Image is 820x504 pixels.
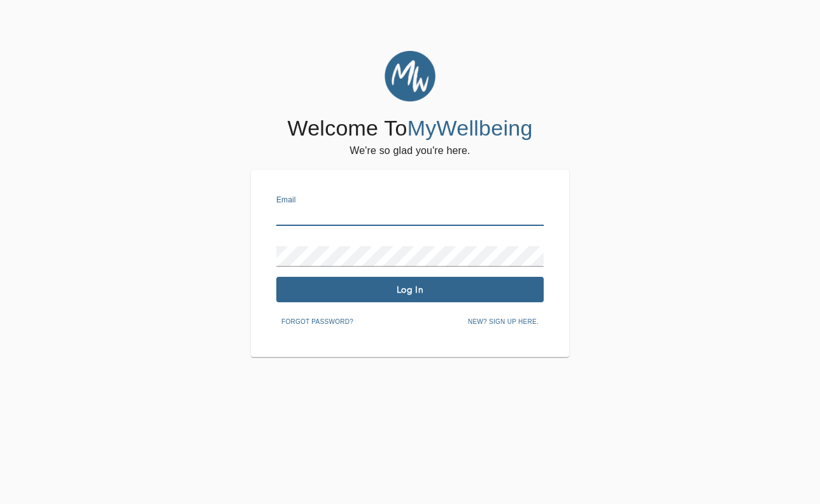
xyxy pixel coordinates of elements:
[463,312,544,332] button: New? Sign up here.
[276,316,358,326] a: Forgot password?
[276,312,358,332] button: Forgot password?
[276,197,296,204] label: Email
[407,116,533,140] span: MyWellbeing
[350,142,470,160] h6: We're so glad you're here.
[468,316,539,328] span: New? Sign up here.
[385,51,435,102] img: MyWellbeing
[281,316,353,328] span: Forgot password?
[287,115,532,142] h4: Welcome To
[281,284,539,296] span: Log In
[276,277,544,302] button: Log In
